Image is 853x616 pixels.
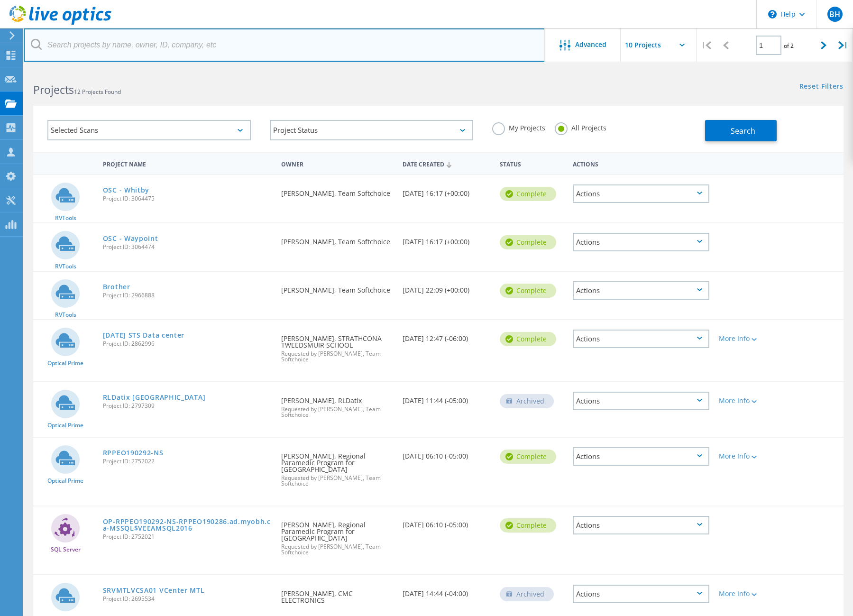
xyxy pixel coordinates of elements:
[103,450,164,456] a: RPPEO190292-NS
[47,478,83,484] span: Optical Prime
[270,120,473,140] div: Project Status
[47,120,251,140] div: Selected Scans
[719,335,774,342] div: More Info
[573,447,709,466] div: Actions
[103,518,272,532] a: OP-RPPEO190292-NS-RPPEO190286.ad.myobh.ca-MSSQL$VEEAMSQL2016
[103,596,272,602] span: Project ID: 2695534
[500,235,556,249] div: Complete
[276,175,398,206] div: [PERSON_NAME], Team Softchoice
[55,215,76,221] span: RVTools
[103,235,158,242] a: OSC - Waypoint
[799,83,844,91] a: Reset Filters
[24,28,545,62] input: Search projects by name, owner, ID, company, etc
[276,506,398,565] div: [PERSON_NAME], Regional Paramedic Program for [GEOGRAPHIC_DATA]
[829,10,840,18] span: BH
[55,264,76,269] span: RVTools
[573,184,709,203] div: Actions
[398,382,495,414] div: [DATE] 11:44 (-05:00)
[9,20,111,27] a: Live Optics Dashboard
[555,122,606,131] label: All Projects
[834,28,853,62] div: |
[103,244,272,250] span: Project ID: 3064474
[103,187,149,193] a: OSC - Whitby
[573,392,709,410] div: Actions
[276,575,398,613] div: [PERSON_NAME], CMC ELECTRONICS
[276,382,398,427] div: [PERSON_NAME], RLDatix
[719,453,774,460] div: More Info
[103,459,272,464] span: Project ID: 2752022
[398,575,495,607] div: [DATE] 14:44 (-04:00)
[103,403,272,409] span: Project ID: 2797309
[276,320,398,372] div: [PERSON_NAME], STRATHCONA TWEEDSMUIR SCHOOL
[103,394,206,401] a: RLDatix [GEOGRAPHIC_DATA]
[33,82,74,97] b: Projects
[697,28,716,62] div: |
[276,155,398,172] div: Owner
[573,516,709,534] div: Actions
[573,233,709,251] div: Actions
[768,10,777,18] svg: \n
[276,223,398,255] div: [PERSON_NAME], Team Softchoice
[719,590,774,597] div: More Info
[103,341,272,347] span: Project ID: 2862996
[568,155,714,172] div: Actions
[51,547,81,552] span: SQL Server
[398,155,495,173] div: Date Created
[500,450,556,464] div: Complete
[47,423,83,428] span: Optical Prime
[575,41,606,48] span: Advanced
[281,351,393,362] span: Requested by [PERSON_NAME], Team Softchoice
[398,223,495,255] div: [DATE] 16:17 (+00:00)
[784,42,794,50] span: of 2
[500,587,554,601] div: Archived
[281,475,393,487] span: Requested by [PERSON_NAME], Team Softchoice
[103,332,184,339] a: [DATE] STS Data center
[500,187,556,201] div: Complete
[500,332,556,346] div: Complete
[103,534,272,540] span: Project ID: 2752021
[103,293,272,298] span: Project ID: 2966888
[573,281,709,300] div: Actions
[281,544,393,555] span: Requested by [PERSON_NAME], Team Softchoice
[276,438,398,496] div: [PERSON_NAME], Regional Paramedic Program for [GEOGRAPHIC_DATA]
[398,320,495,351] div: [DATE] 12:47 (-06:00)
[719,397,774,404] div: More Info
[573,585,709,603] div: Actions
[103,284,130,290] a: Brother
[103,196,272,202] span: Project ID: 3064475
[705,120,777,141] button: Search
[55,312,76,318] span: RVTools
[492,122,545,131] label: My Projects
[47,360,83,366] span: Optical Prime
[281,406,393,418] span: Requested by [PERSON_NAME], Team Softchoice
[103,587,205,594] a: SRVMTLVCSA01 VCenter MTL
[500,284,556,298] div: Complete
[500,518,556,533] div: Complete
[276,272,398,303] div: [PERSON_NAME], Team Softchoice
[731,126,755,136] span: Search
[398,438,495,469] div: [DATE] 06:10 (-05:00)
[74,88,121,96] span: 12 Projects Found
[573,330,709,348] div: Actions
[98,155,276,172] div: Project Name
[398,506,495,538] div: [DATE] 06:10 (-05:00)
[500,394,554,408] div: Archived
[398,272,495,303] div: [DATE] 22:09 (+00:00)
[398,175,495,206] div: [DATE] 16:17 (+00:00)
[495,155,568,172] div: Status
